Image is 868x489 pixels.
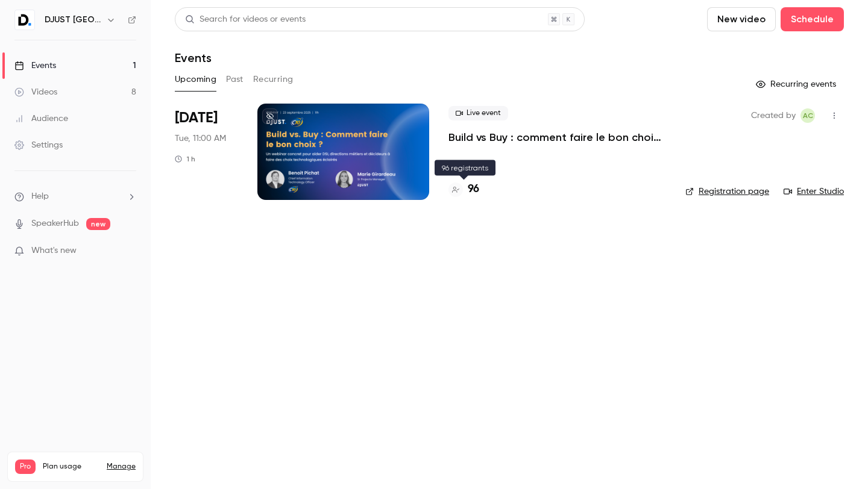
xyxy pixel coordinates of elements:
[175,154,195,164] div: 1 h
[784,185,844,198] a: Enter Studio
[122,246,136,257] iframe: Noticeable Trigger
[685,185,769,198] a: Registration page
[800,108,815,123] span: Aubéry Chauvin
[751,108,796,123] span: Created by
[15,459,36,474] span: Pro
[750,75,844,94] button: Recurring events
[14,113,68,125] div: Audience
[14,60,56,72] div: Events
[175,132,226,145] span: Tue, 11:00 AM
[14,190,136,203] li: help-dropdown-opener
[43,462,99,472] span: Plan usage
[185,13,306,26] div: Search for videos or events
[175,51,212,65] h1: Events
[175,70,216,89] button: Upcoming
[107,462,136,472] a: Manage
[175,108,218,128] span: [DATE]
[45,14,101,26] h6: DJUST [GEOGRAPHIC_DATA]
[448,130,666,145] a: Build vs Buy : comment faire le bon choix ?
[468,181,479,198] h4: 96
[15,10,34,30] img: DJUST France
[448,106,508,120] span: Live event
[448,181,479,198] a: 96
[803,108,813,123] span: AC
[86,218,110,230] span: new
[253,70,294,89] button: Recurring
[31,190,49,203] span: Help
[14,139,63,151] div: Settings
[226,70,244,89] button: Past
[31,244,77,257] span: What's new
[31,217,79,230] a: SpeakerHub
[707,7,776,31] button: New video
[14,86,57,98] div: Videos
[781,7,844,31] button: Schedule
[175,104,238,200] div: Sep 23 Tue, 11:00 AM (Europe/Paris)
